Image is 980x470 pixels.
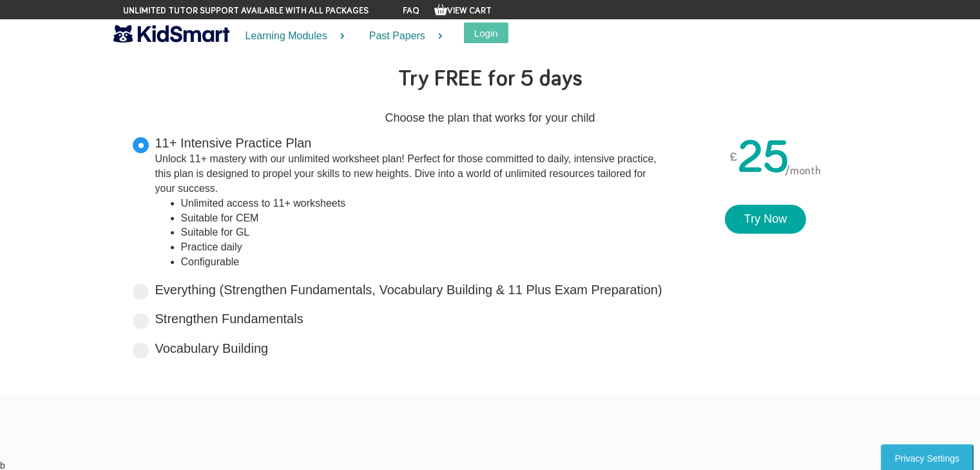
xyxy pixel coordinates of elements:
[155,310,303,328] label: Strengthen Fundamentals
[434,6,492,15] a: View Cart
[181,196,664,211] li: Unlimited access to 11+ worksheets
[737,135,789,182] span: 25
[155,152,664,196] div: Unlock 11+ mastery with our unlimited worksheet plan! Perfect for those committed to daily, inten...
[123,5,369,17] span: Unlimited tutor support available with all packages
[729,146,737,169] sup: £
[725,205,806,234] a: Try Now
[181,240,664,255] li: Practice daily
[181,211,664,226] li: Suitable for CEM
[155,134,664,270] label: 11+ Intensive Practice Plan
[464,23,508,43] button: Login
[353,19,451,53] a: Past Papers
[181,255,664,270] li: Configurable
[113,23,229,45] img: KidSmart logo
[229,19,353,53] a: Learning Modules
[181,225,664,240] li: Suitable for GL
[123,108,858,127] p: Choose the plan that works for your child
[403,6,419,15] a: FAQ
[434,3,447,16] img: Your items in the shopping basket
[155,339,269,358] label: Vocabulary Building
[785,165,821,177] sub: /month
[155,281,662,299] label: Everything (Strengthen Fundamentals, Vocabulary Building & 11 Plus Exam Preparation)
[123,58,858,102] h2: Try FREE for 5 days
